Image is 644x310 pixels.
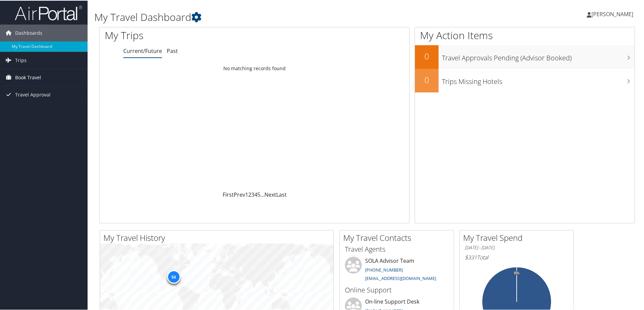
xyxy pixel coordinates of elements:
h6: [DATE] - [DATE] [465,244,569,250]
a: 2 [248,190,251,198]
h2: My Travel History [103,231,333,243]
a: Prev [234,190,245,198]
span: Dashboards [15,24,42,41]
a: 1 [245,190,248,198]
a: [EMAIL_ADDRESS][DOMAIN_NAME] [365,275,436,281]
a: 0Travel Approvals Pending (Advisor Booked) [415,45,635,68]
span: [PERSON_NAME] [591,10,633,17]
span: Travel Approval [15,86,51,103]
span: $331 [465,253,477,260]
h6: Total [465,253,569,260]
a: 3 [251,190,254,198]
h2: 0 [415,74,439,85]
h1: My Action Items [415,28,635,42]
a: First [223,190,234,198]
span: … [260,190,264,198]
a: Past [167,47,178,54]
a: 5 [257,190,260,198]
div: 54 [167,270,180,283]
span: Book Travel [15,68,41,85]
h3: Trips Missing Hotels [442,73,635,86]
span: Trips [15,51,27,68]
li: SOLA Advisor Team [342,256,452,284]
h3: Online Support [345,285,449,294]
a: Current/Future [123,47,162,54]
img: airportal-logo.png [15,4,82,20]
h3: Travel Approvals Pending (Advisor Booked) [442,49,635,62]
a: [PHONE_NUMBER] [365,266,403,272]
h2: My Travel Spend [463,231,574,243]
h1: My Trips [105,28,275,42]
a: Last [276,190,287,198]
h3: Travel Agents [345,244,449,253]
a: [PERSON_NAME] [587,3,640,24]
a: 0Trips Missing Hotels [415,68,635,92]
tspan: 0% [514,271,519,275]
a: Next [264,190,276,198]
h2: My Travel Contacts [343,231,454,243]
h2: 0 [415,50,439,61]
td: No matching records found [100,62,409,74]
a: 4 [254,190,257,198]
h1: My Travel Dashboard [94,9,458,24]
